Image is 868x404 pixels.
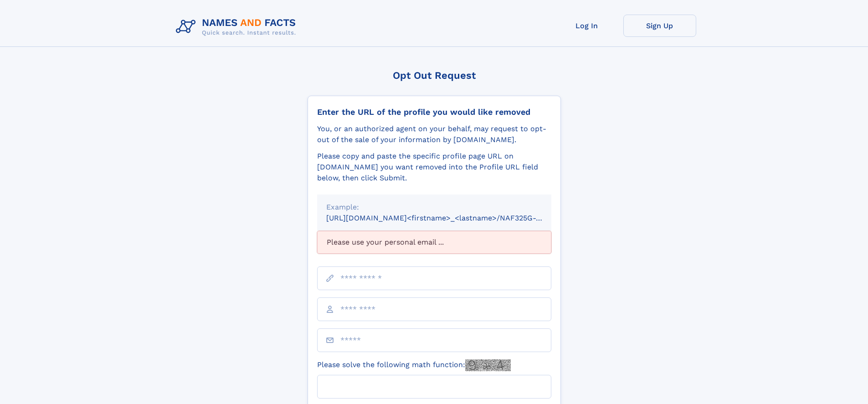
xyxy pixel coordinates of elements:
div: Opt Out Request [308,70,561,81]
small: [URL][DOMAIN_NAME]<firstname>_<lastname>/NAF325G-xxxxxxxx [326,214,569,222]
div: Enter the URL of the profile you would like removed [317,107,551,117]
a: Log In [550,15,623,37]
div: Please copy and paste the specific profile page URL on [DOMAIN_NAME] you want removed into the Pr... [317,151,551,184]
label: Please solve the following math function: [317,359,511,371]
img: Logo Names and Facts [172,15,303,39]
div: Please use your personal email ... [317,231,551,254]
div: You, or an authorized agent on your behalf, may request to opt-out of the sale of your informatio... [317,123,551,145]
div: Example: [326,202,542,213]
a: Sign Up [623,15,696,37]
